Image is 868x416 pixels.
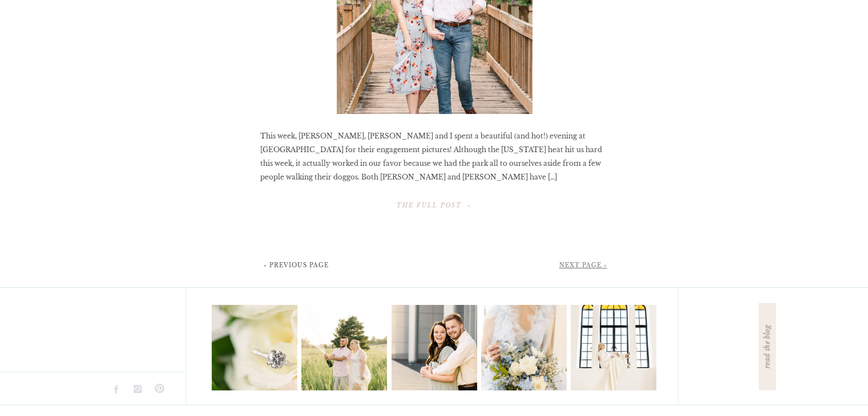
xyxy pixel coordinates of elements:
a: Megan & Bryan – Gage Park [386,192,482,218]
a: « Previous Page [264,262,329,269]
p: This week, [PERSON_NAME], [PERSON_NAME] and I spent a beautiful (and hot!) evening at [GEOGRAPHIC... [260,129,608,184]
a: NEXT Page » [559,262,607,269]
a: The Full Post » [356,202,511,216]
a: read the blog [762,309,773,384]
